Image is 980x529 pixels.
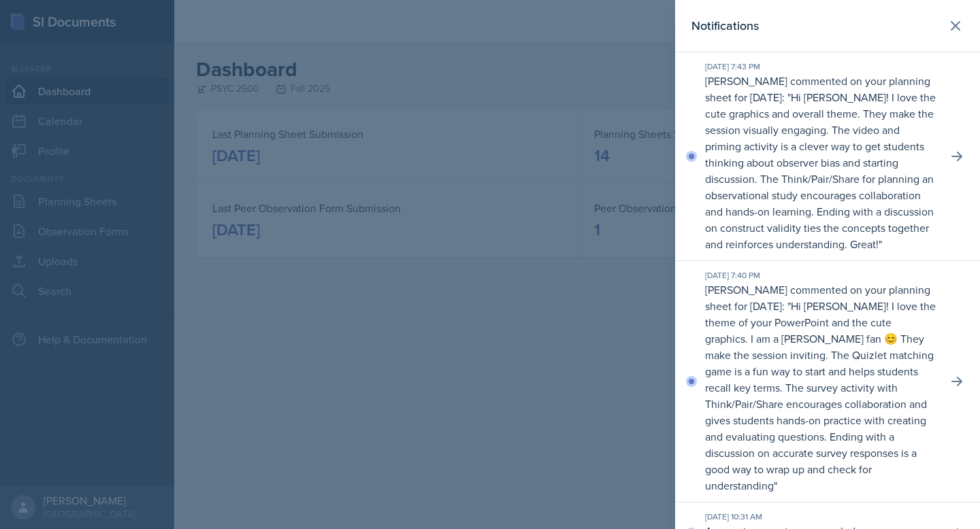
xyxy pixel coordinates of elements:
[705,511,936,523] div: [DATE] 10:31 AM
[705,61,936,73] div: [DATE] 7:43 PM
[705,281,936,494] p: [PERSON_NAME] commented on your planning sheet for [DATE]: " "
[691,16,759,35] h2: Notifications
[705,73,936,252] p: [PERSON_NAME] commented on your planning sheet for [DATE]: " "
[705,298,936,493] p: Hi [PERSON_NAME]! I love the theme of your PowerPoint and the cute graphics. I am a [PERSON_NAME]...
[705,90,936,252] p: Hi [PERSON_NAME]! I love the cute graphics and overall theme. They make the session visually enga...
[705,269,936,281] div: [DATE] 7:40 PM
